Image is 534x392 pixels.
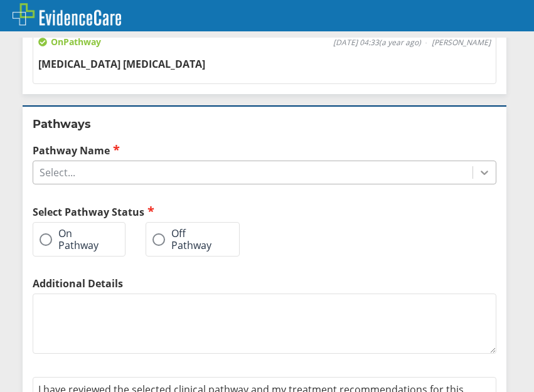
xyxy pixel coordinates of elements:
label: Pathway Name [33,143,496,157]
img: EvidenceCare [13,3,121,26]
label: Additional Details [33,277,496,290]
h2: Select Pathway Status [33,204,260,219]
span: On Pathway [38,36,101,48]
h2: Pathways [33,117,496,132]
label: On Pathway [40,228,106,251]
span: [MEDICAL_DATA] [MEDICAL_DATA] [38,57,205,71]
div: Select... [40,166,75,179]
span: [DATE] 04:33 ( a year ago ) [333,38,421,48]
label: Off Pathway [152,228,220,251]
span: [PERSON_NAME] [432,38,491,48]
